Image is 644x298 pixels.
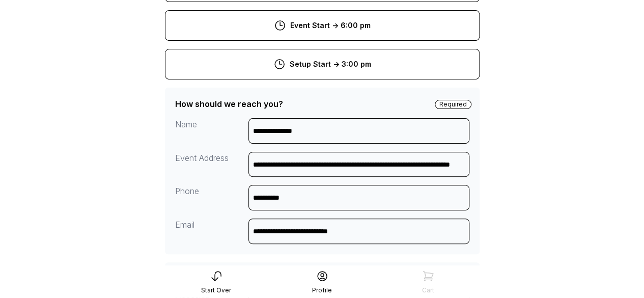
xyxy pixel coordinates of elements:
[175,152,249,177] div: Event Address
[175,118,249,144] div: Name
[201,286,231,294] div: Start Over
[312,286,332,294] div: Profile
[175,185,249,210] div: Phone
[435,100,471,109] div: Required
[422,286,434,294] div: Cart
[175,219,249,244] div: Email
[175,98,283,110] div: How should we reach you?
